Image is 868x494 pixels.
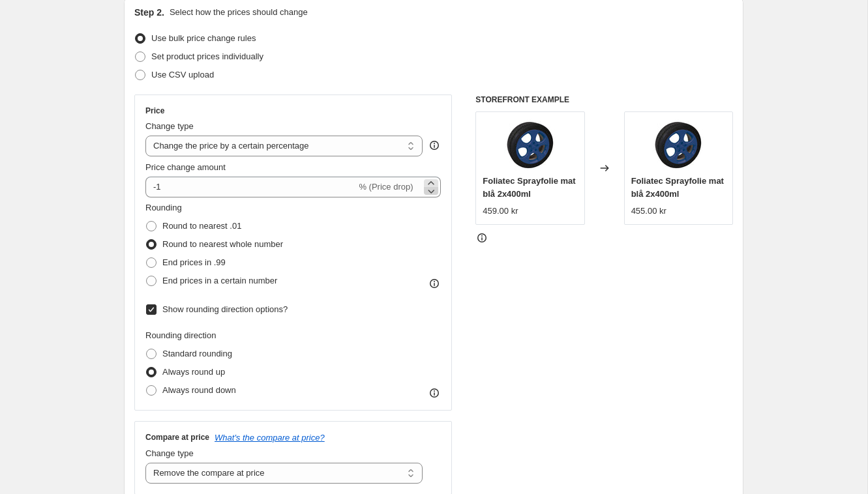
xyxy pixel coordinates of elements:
[162,239,283,249] span: Round to nearest whole number
[145,432,209,443] h3: Compare at price
[162,257,226,267] span: End prices in .99
[162,221,241,231] span: Round to nearest .01
[145,203,182,212] span: Rounding
[631,205,666,218] div: 455.00 kr
[145,162,226,172] span: Price change amount
[145,106,164,116] h3: Price
[162,385,236,395] span: Always round down
[483,176,575,199] span: Foliatec Sprayfolie mat blå 2x400ml
[145,330,216,340] span: Rounding direction
[151,33,256,43] span: Use bulk price change rules
[504,119,556,171] img: 37200-2077_A_80x.jpg
[631,176,724,199] span: Foliatec Sprayfolie mat blå 2x400ml
[215,433,325,443] button: What's the compare at price?
[170,6,308,19] p: Select how the prices should change
[162,367,225,377] span: Always round up
[483,205,518,218] div: 459.00 kr
[151,70,214,80] span: Use CSV upload
[162,349,232,358] span: Standard rounding
[145,448,194,458] span: Change type
[134,6,164,19] h2: Step 2.
[428,139,441,152] div: help
[145,177,356,197] input: -15
[652,119,704,171] img: 37200-2077_A_80x.jpg
[162,304,288,314] span: Show rounding direction options?
[162,276,277,285] span: End prices in a certain number
[151,51,263,61] span: Set product prices individually
[475,94,733,105] h6: STOREFRONT EXAMPLE
[359,182,413,192] span: % (Price drop)
[145,121,194,131] span: Change type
